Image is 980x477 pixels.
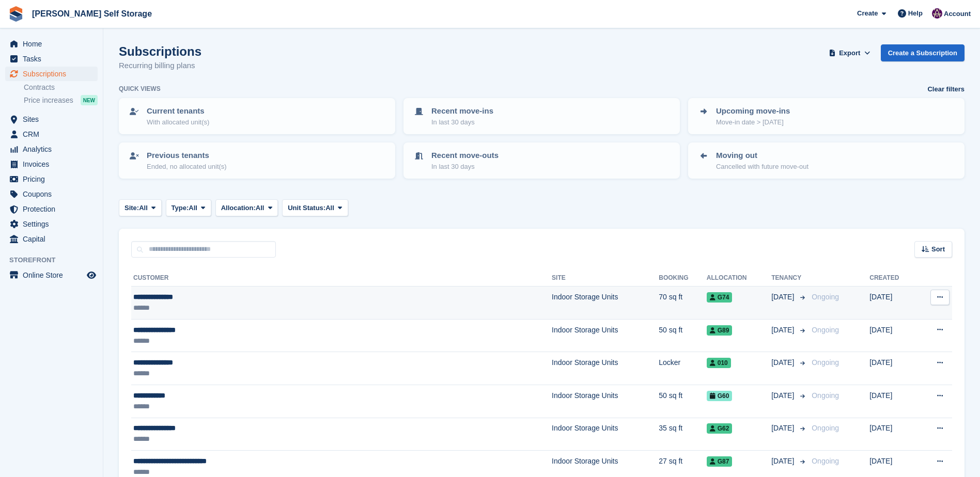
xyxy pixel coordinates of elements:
[5,187,98,201] a: menu
[282,199,348,216] button: Unit Status: All
[881,44,965,61] a: Create a Subscription
[215,199,278,216] button: Allocation: All
[771,270,807,287] th: Tenancy
[431,150,499,162] p: Recent move-outs
[23,157,85,171] span: Invoices
[659,270,707,287] th: Booking
[944,9,971,19] span: Account
[120,144,394,178] a: Previous tenants Ended, no allocated unit(s)
[5,112,98,126] a: menu
[812,424,839,432] span: Ongoing
[23,112,85,126] span: Sites
[659,352,707,385] td: Locker
[689,99,963,133] a: Upcoming move-ins Move-in date > [DATE]
[23,232,85,246] span: Capital
[5,217,98,231] a: menu
[931,244,945,255] span: Sort
[869,418,917,451] td: [DATE]
[5,202,98,216] a: menu
[5,172,98,186] a: menu
[707,358,731,368] span: 010
[552,418,659,451] td: Indoor Storage Units
[857,8,878,19] span: Create
[5,232,98,246] a: menu
[119,84,161,93] h6: Quick views
[325,203,334,213] span: All
[431,105,493,117] p: Recent move-ins
[771,357,796,368] span: [DATE]
[24,94,98,106] a: Price increases NEW
[552,270,659,287] th: Site
[5,127,98,141] a: menu
[707,456,733,467] span: G87
[85,269,98,281] a: Preview store
[812,326,839,334] span: Ongoing
[659,287,707,320] td: 70 sq ft
[716,162,808,172] p: Cancelled with future move-out
[131,270,552,287] th: Customer
[23,172,85,186] span: Pricing
[256,203,265,213] span: All
[5,52,98,66] a: menu
[221,203,256,213] span: Allocation:
[812,391,839,400] span: Ongoing
[908,8,923,19] span: Help
[147,150,227,162] p: Previous tenants
[9,255,103,265] span: Storefront
[23,202,85,216] span: Protection
[552,319,659,352] td: Indoor Storage Units
[927,84,965,94] a: Clear filters
[5,37,98,51] a: menu
[288,203,325,213] span: Unit Status:
[147,162,227,172] p: Ended, no allocated unit(s)
[812,358,839,367] span: Ongoing
[23,268,85,282] span: Online Store
[707,292,733,303] span: G74
[869,385,917,418] td: [DATE]
[932,8,942,19] img: Nikki Ambrosini
[659,418,707,451] td: 35 sq ft
[659,319,707,352] td: 50 sq ft
[81,95,98,105] div: NEW
[24,83,98,92] a: Contracts
[552,352,659,385] td: Indoor Storage Units
[552,385,659,418] td: Indoor Storage Units
[812,457,839,465] span: Ongoing
[707,391,733,401] span: G60
[24,96,73,105] span: Price increases
[28,5,156,22] a: [PERSON_NAME] Self Storage
[869,319,917,352] td: [DATE]
[839,48,860,58] span: Export
[23,52,85,66] span: Tasks
[147,105,209,117] p: Current tenants
[172,203,189,213] span: Type:
[771,292,796,303] span: [DATE]
[5,67,98,81] a: menu
[707,423,733,434] span: G62
[119,60,201,72] p: Recurring billing plans
[716,117,790,128] p: Move-in date > [DATE]
[166,199,211,216] button: Type: All
[125,203,139,213] span: Site:
[189,203,197,213] span: All
[869,287,917,320] td: [DATE]
[689,144,963,178] a: Moving out Cancelled with future move-out
[119,44,201,58] h1: Subscriptions
[716,105,790,117] p: Upcoming move-ins
[552,287,659,320] td: Indoor Storage Units
[23,37,85,51] span: Home
[119,199,162,216] button: Site: All
[771,390,796,401] span: [DATE]
[5,142,98,156] a: menu
[23,127,85,141] span: CRM
[707,270,771,287] th: Allocation
[23,142,85,156] span: Analytics
[5,157,98,171] a: menu
[869,270,917,287] th: Created
[23,187,85,201] span: Coupons
[139,203,148,213] span: All
[812,293,839,301] span: Ongoing
[431,117,493,128] p: In last 30 days
[716,150,808,162] p: Moving out
[771,423,796,434] span: [DATE]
